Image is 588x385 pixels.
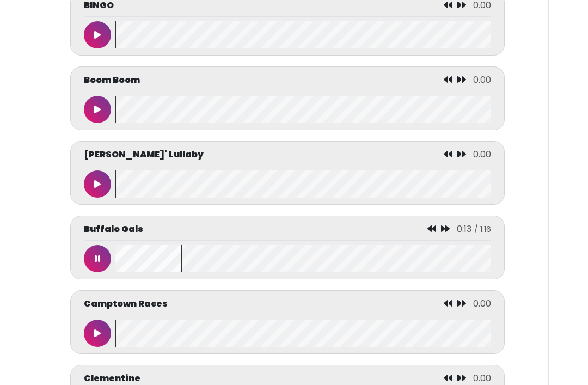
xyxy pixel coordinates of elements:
p: Clementine [84,372,140,385]
span: / 1:16 [474,224,491,235]
span: 0:13 [457,223,471,235]
span: 0.00 [473,297,491,310]
p: Boom Boom [84,74,140,87]
span: 0.00 [473,74,491,86]
p: Buffalo Gals [84,223,143,236]
p: Camptown Races [84,297,168,310]
p: [PERSON_NAME]' Lullaby [84,148,204,161]
span: 0.00 [473,148,491,161]
span: 0.00 [473,372,491,384]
